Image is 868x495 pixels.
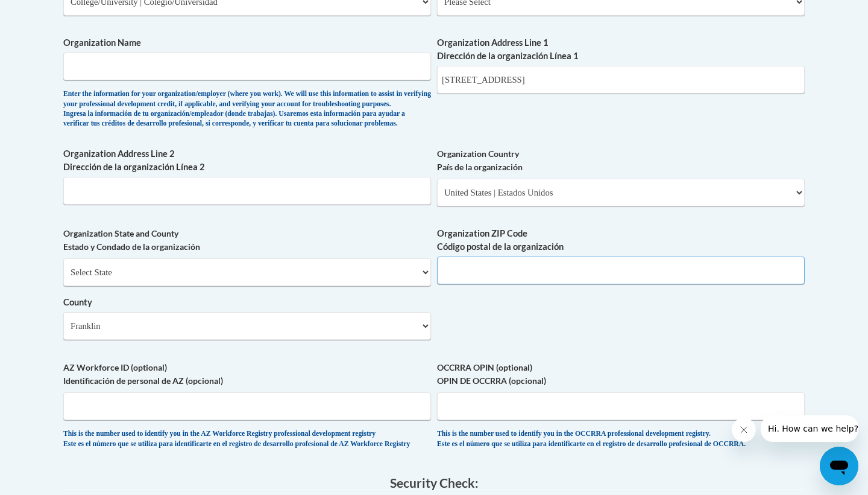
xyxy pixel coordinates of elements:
label: AZ Workforce ID (optional) Identificación de personal de AZ (opcional) [63,361,431,388]
label: Organization State and County Estado y Condado de la organización [63,227,431,254]
div: This is the number used to identify you in the AZ Workforce Registry professional development reg... [63,429,431,449]
span: Security Check: [390,475,479,490]
div: Enter the information for your organization/employer (where you work). We will use this informati... [63,89,431,129]
input: Metadata input [437,66,805,94]
label: Organization Name [63,36,431,49]
input: Metadata input [63,177,431,205]
label: OCCRRA OPIN (optional) OPIN DE OCCRRA (opcional) [437,361,805,388]
label: Organization Address Line 2 Dirección de la organización Línea 2 [63,147,431,174]
input: Metadata input [63,53,431,80]
label: Organization Country País de la organización [437,147,805,174]
div: This is the number used to identify you in the OCCRRA professional development registry. Este es ... [437,429,805,449]
label: Organization ZIP Code Código postal de la organización [437,227,805,254]
input: Metadata input [437,257,805,284]
iframe: Button to launch messaging window [820,447,858,485]
label: Organization Address Line 1 Dirección de la organización Línea 1 [437,36,805,63]
iframe: Close message [732,418,756,442]
label: County [63,296,431,309]
iframe: Message from company [761,415,858,442]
